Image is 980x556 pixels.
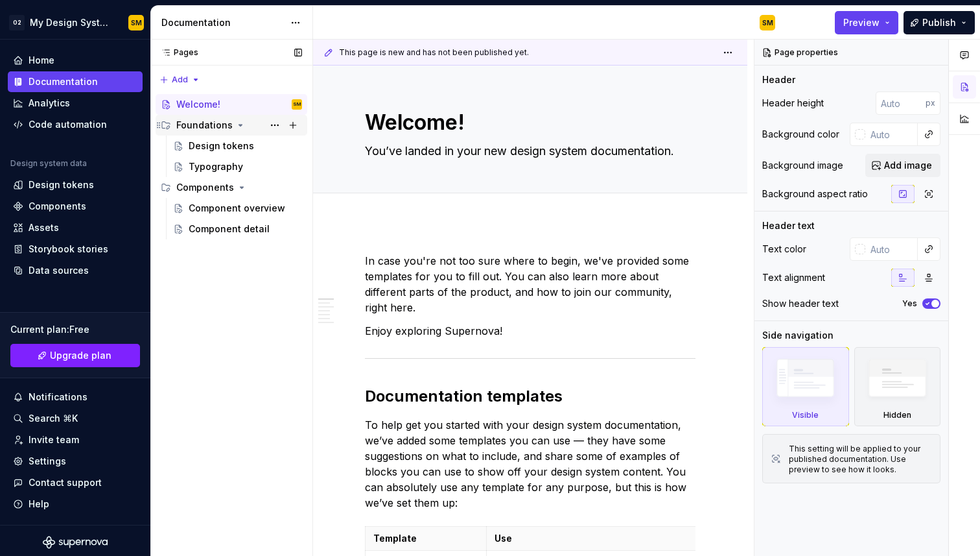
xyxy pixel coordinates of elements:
div: Visible [762,347,849,426]
div: Design tokens [189,139,254,152]
div: Visible [792,410,819,420]
svg: Supernova Logo [43,536,108,549]
div: Components [29,200,86,213]
a: Settings [8,451,143,472]
button: Add [156,71,204,89]
h2: Documentation templates [365,386,695,407]
div: Text alignment [762,271,825,284]
div: This setting will be applied to your published documentation. Use preview to see how it looks. [789,444,932,475]
div: Analytics [29,97,70,110]
div: Components [156,177,307,198]
div: Foundations [156,115,307,136]
input: Auto [876,91,926,115]
div: Pages [156,47,198,58]
span: Add image [884,159,932,172]
a: Assets [8,217,143,238]
p: px [926,98,935,108]
div: Component overview [189,202,285,215]
input: Auto [865,237,918,261]
div: SM [762,18,773,28]
button: Help [8,494,143,514]
span: Upgrade plan [50,349,111,362]
div: Assets [29,221,59,234]
span: Publish [922,16,956,29]
a: Design tokens [168,136,307,156]
input: Auto [865,123,918,146]
a: Code automation [8,114,143,135]
div: Component detail [189,223,270,236]
span: Add [172,75,188,85]
div: Header height [762,97,824,110]
div: Search ⌘K [29,412,78,425]
div: Header [762,73,795,86]
div: Code automation [29,118,107,131]
textarea: Welcome! [362,107,693,138]
div: Text color [762,243,806,256]
a: Typography [168,156,307,177]
div: Foundations [176,119,233,132]
div: Header text [762,219,815,232]
div: Invite team [29,433,79,446]
div: Current plan : Free [10,323,140,336]
p: Enjoy exploring Supernova! [365,323,695,339]
button: Contact support [8,472,143,493]
div: Background image [762,159,843,172]
a: Component detail [168,219,307,239]
button: Search ⌘K [8,408,143,429]
label: Yes [902,298,917,309]
a: Analytics [8,93,143,114]
div: Page tree [156,94,307,239]
div: Data sources [29,264,89,277]
div: Documentation [29,75,98,88]
div: My Design System [30,16,113,29]
span: Preview [843,16,880,29]
div: Storybook stories [29,243,108,256]
div: Documentation [161,16,284,29]
div: Background aspect ratio [762,187,868,200]
button: Add image [865,154,940,177]
button: O2My Design SystemSM [3,8,148,36]
p: In case you're not too sure where to begin, we've provided some templates for you to fill out. Yo... [365,253,695,315]
a: Components [8,196,143,217]
div: Components [176,181,234,194]
button: Upgrade plan [10,344,140,367]
div: Typography [189,160,243,173]
a: Invite team [8,429,143,450]
div: Design system data [10,158,87,169]
a: Component overview [168,198,307,219]
div: Help [29,498,49,511]
p: Template [373,532,478,545]
div: Hidden [883,410,911,420]
div: O2 [9,15,25,30]
a: Design tokens [8,175,143,195]
p: Use [495,532,822,545]
div: Contact support [29,476,102,489]
div: Design tokens [29,178,94,191]
a: Welcome!SM [156,94,307,115]
div: Hidden [854,347,941,426]
a: Documentation [8,71,143,92]
a: Storybook stories [8,239,143,260]
div: Side navigation [762,329,834,342]
div: Background color [762,128,839,141]
div: Notifications [29,391,87,404]
span: This page is new and has not been published yet. [339,47,529,58]
button: Notifications [8,387,143,407]
button: Publish [904,11,975,34]
textarea: You’ve landed in your new design system documentation. [362,141,693,162]
p: To help get you started with your design system documentation, we’ve added some templates you can... [365,417,695,511]
button: Preview [835,11,898,34]
div: Home [29,54,54,67]
div: SM [131,18,142,28]
div: SM [293,98,301,111]
a: Data sources [8,260,143,281]
div: Welcome! [176,98,220,111]
a: Home [8,50,143,71]
div: Show header text [762,297,839,310]
div: Settings [29,455,66,468]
